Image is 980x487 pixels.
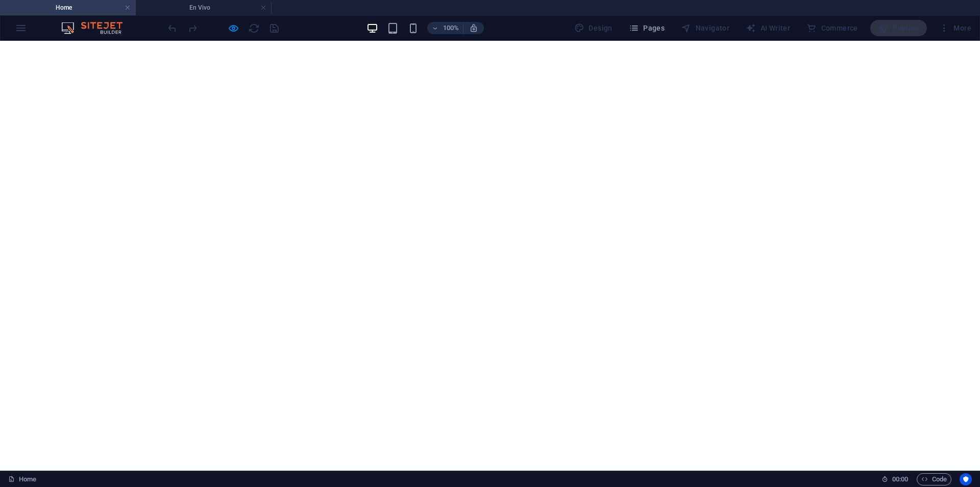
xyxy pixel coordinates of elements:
[625,20,669,36] button: Pages
[899,475,901,483] span: :
[570,20,617,36] div: Design (Ctrl+Alt+Y)
[960,473,972,485] button: Usercentrics
[443,22,459,34] h6: 100%
[892,473,908,485] span: 00 00
[136,2,272,13] h4: En Vivo
[8,473,36,485] a: Click to cancel selection. Double-click to open Pages
[427,22,463,34] button: 100%
[917,473,951,485] button: Code
[921,473,947,485] span: Code
[629,23,665,33] span: Pages
[59,22,135,34] img: Editor Logo
[469,23,478,33] i: On resize automatically adjust zoom level to fit chosen device.
[881,473,909,485] h6: Session time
